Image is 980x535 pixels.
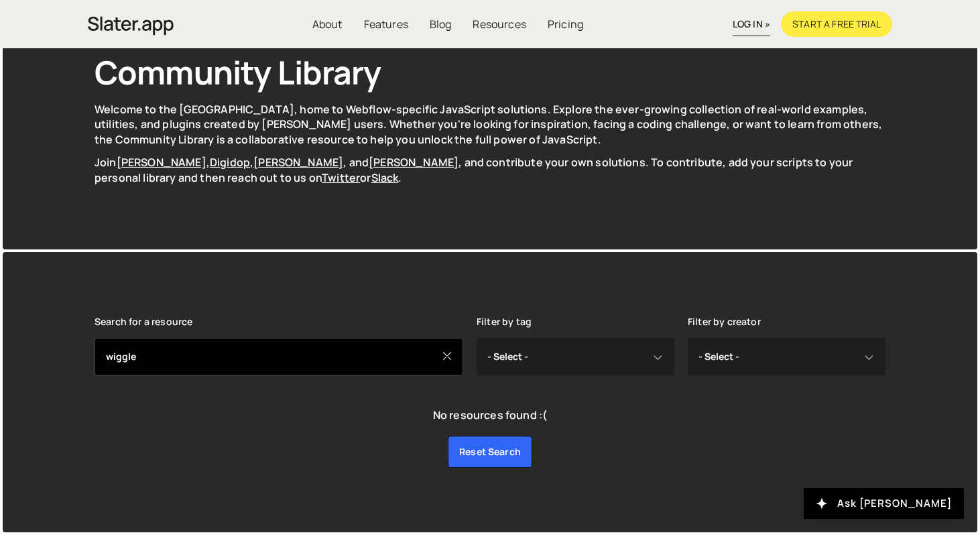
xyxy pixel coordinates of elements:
a: Slack [371,170,399,185]
a: [PERSON_NAME] [253,155,343,170]
p: Welcome to the [GEOGRAPHIC_DATA], home to Webflow-specific JavaScript solutions. Explore the ever... [95,102,885,147]
label: Search for a resource [95,316,192,327]
h1: Community Library [95,50,885,94]
div: No resources found :( [433,408,547,422]
a: [PERSON_NAME] [117,155,206,170]
label: Filter by tag [477,316,532,327]
a: Features [353,11,419,37]
button: Ask [PERSON_NAME] [804,488,964,519]
a: home [88,9,174,39]
a: log in » [733,13,770,36]
p: Join , , , and , and contribute your own solutions. To contribute, add your scripts to your perso... [95,155,885,185]
a: Reset search [448,436,532,468]
a: Pricing [537,11,594,37]
a: Resources [462,11,536,37]
img: Slater is an modern coding environment with an inbuilt AI tool. Get custom code quickly with no c... [88,13,174,39]
input: Search for a resource... [95,338,463,375]
a: Digidop [210,155,250,170]
a: [PERSON_NAME] [369,155,458,170]
a: Blog [419,11,463,37]
a: Start a free trial [781,11,892,37]
a: Twitter [322,170,360,185]
label: Filter by creator [688,316,761,327]
a: About [302,11,353,37]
